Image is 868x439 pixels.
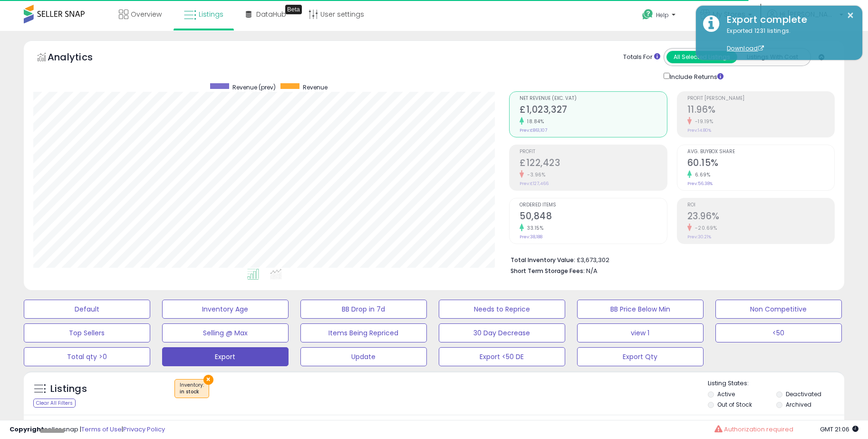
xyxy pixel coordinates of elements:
h5: Listings [50,382,87,396]
button: Update [300,347,427,366]
button: Inventory Age [162,300,289,319]
b: Short Term Storage Fees: [511,267,585,275]
span: Profit [PERSON_NAME] [687,96,835,101]
div: Clear All Filters [33,399,76,408]
button: Items Being Repriced [300,323,427,342]
small: Prev: £127,466 [520,181,549,186]
div: Exported 1231 listings. [720,27,855,53]
h2: £1,023,327 [520,104,667,117]
div: Include Returns [656,71,735,82]
button: Non Competitive [715,300,842,319]
h2: £122,423 [520,157,667,170]
button: BB Drop in 7d [300,300,427,319]
span: N/A [586,266,598,275]
small: -20.69% [692,224,717,232]
button: BB Price Below Min [577,300,704,319]
small: 6.69% [692,171,711,178]
small: Prev: £861,107 [520,127,547,133]
div: Tooltip anchor [285,5,302,14]
button: <50 [715,323,842,342]
span: Revenue (prev) [232,83,276,91]
button: Export Qty [577,347,704,366]
span: Listings [199,10,223,19]
div: Totals For [623,53,660,62]
div: Export complete [720,13,855,27]
b: Total Inventory Value: [511,256,575,264]
small: Prev: 56.38% [687,181,713,186]
label: Out of Stock [717,400,752,409]
button: 30 Day Decrease [439,323,565,342]
a: Download [727,44,764,52]
span: Avg. Buybox Share [687,149,835,155]
button: Default [24,300,150,319]
label: Deactivated [786,390,821,398]
i: Get Help [642,9,654,20]
h2: 60.15% [687,157,835,170]
small: -3.96% [524,171,545,178]
li: £3,673,302 [511,254,828,265]
span: Help [656,11,669,19]
span: ROI [687,203,835,208]
button: Selling @ Max [162,323,289,342]
span: DataHub [256,10,286,19]
span: Overview [131,10,162,19]
button: Export <50 DE [439,347,565,366]
a: Help [635,1,685,31]
strong: Copyright [10,425,44,434]
span: Inventory : [180,381,204,396]
label: Archived [786,400,811,409]
button: Needs to Reprice [439,300,565,319]
small: -19.19% [692,118,714,125]
button: × [203,375,213,385]
h2: 50,848 [520,211,667,224]
p: Listing States: [708,379,844,388]
span: 2025-09-16 21:06 GMT [820,425,858,434]
small: Prev: 30.21% [687,234,711,240]
button: Top Sellers [24,323,150,342]
h5: Analytics [48,50,111,66]
span: Ordered Items [520,203,667,208]
span: Net Revenue (Exc. VAT) [520,96,667,101]
button: view 1 [577,323,704,342]
button: Total qty >0 [24,347,150,366]
h2: 11.96% [687,104,835,117]
div: seller snap | | [10,425,165,434]
small: Prev: 14.80% [687,127,711,133]
button: All Selected Listings [666,51,737,63]
div: in stock [180,389,204,395]
h2: 23.96% [687,211,835,224]
label: Active [717,390,735,398]
span: Revenue [303,83,328,91]
small: 33.15% [524,224,543,232]
button: × [847,10,854,21]
small: Prev: 38,188 [520,234,542,240]
small: 18.84% [524,118,544,125]
span: Profit [520,149,667,155]
button: Export [162,347,289,366]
